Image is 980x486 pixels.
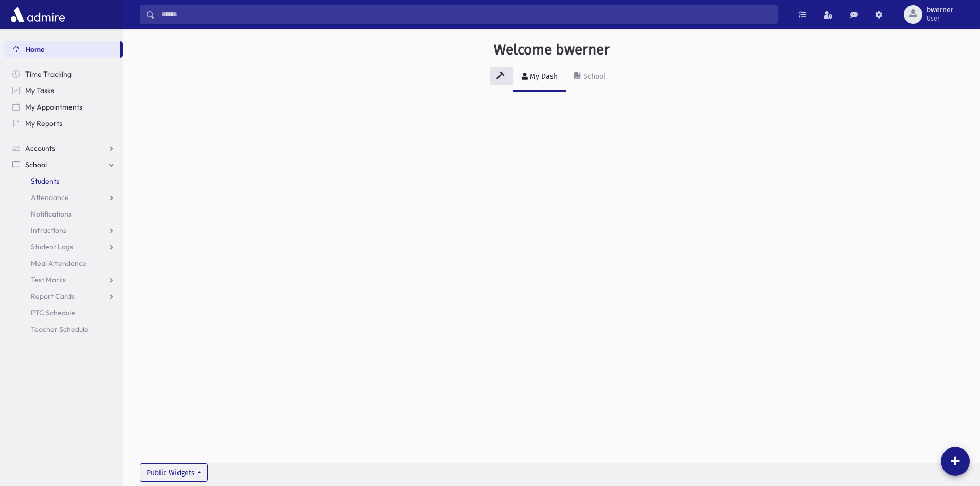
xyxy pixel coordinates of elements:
[8,4,67,25] img: AdmirePro
[494,41,610,59] h3: Welcome bwerner
[155,5,777,24] input: Search
[140,463,208,482] button: Public Widgets
[4,99,123,115] a: My Appointments
[926,14,953,23] span: User
[31,325,88,334] span: Teacher Schedule
[31,193,69,202] span: Attendance
[566,63,614,92] a: School
[528,72,558,81] div: My Dash
[4,304,123,321] a: PTC Schedule
[4,321,123,337] a: Teacher Schedule
[31,242,73,251] span: Student Logs
[25,102,82,112] span: My Appointments
[25,69,72,79] span: Time Tracking
[4,189,123,206] a: Attendance
[25,86,54,95] span: My Tasks
[4,82,123,99] a: My Tasks
[513,63,566,92] a: My Dash
[25,160,47,169] span: School
[4,239,123,255] a: Student Logs
[4,255,123,272] a: Meal Attendance
[31,226,66,235] span: Infractions
[4,41,120,58] a: Home
[31,209,72,219] span: Notifications
[4,66,123,82] a: Time Tracking
[31,292,75,301] span: Report Cards
[25,119,62,128] span: My Reports
[4,222,123,239] a: Infractions
[4,206,123,222] a: Notifications
[31,259,86,268] span: Meal Attendance
[25,143,55,153] span: Accounts
[4,173,123,189] a: Students
[31,308,75,317] span: PTC Schedule
[926,6,953,14] span: bwerner
[4,156,123,173] a: School
[4,272,123,288] a: Test Marks
[4,115,123,132] a: My Reports
[31,176,59,186] span: Students
[31,275,66,284] span: Test Marks
[4,288,123,304] a: Report Cards
[581,72,605,81] div: School
[4,140,123,156] a: Accounts
[25,45,45,54] span: Home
